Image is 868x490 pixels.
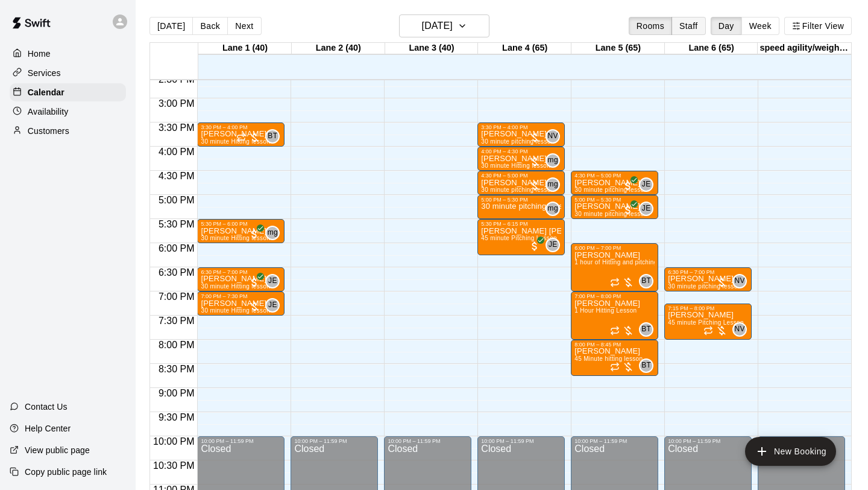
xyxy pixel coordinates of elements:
[711,17,742,35] button: Day
[477,195,565,219] div: 5:00 PM – 5:30 PM: 30 minute pitching lesson
[197,291,285,316] div: 7:00 PM – 7:30 PM: Triston Brawner
[156,147,198,157] span: 4:00 PM
[546,153,560,168] div: matt gonzalez
[25,422,71,434] p: Help Center
[574,186,647,193] span: 30 minute pitching lesson
[610,326,620,336] span: Recurring event
[10,122,126,140] a: Customers
[550,153,560,168] span: matt gonzalez
[644,202,653,216] span: Justin Evans
[478,43,571,54] div: Lane 4 (65)
[10,83,126,101] a: Calendar
[642,203,651,215] span: JE
[477,147,565,171] div: 4:00 PM – 4:30 PM: Jackson Gonzalez
[642,179,651,191] span: JE
[550,129,560,144] span: Nathan Volf
[265,226,280,240] div: matt gonzalez
[734,275,744,287] span: NV
[265,274,280,288] div: Justin Evans
[641,360,651,372] span: BT
[201,307,270,314] span: 30 minute Hitting lesson
[481,173,561,179] div: 4:30 PM – 5:00 PM
[546,202,560,216] div: matt gonzalez
[268,227,278,239] span: mg
[732,274,747,288] div: Nathan Volf
[270,274,280,288] span: Justin Evans
[156,219,198,229] span: 5:30 PM
[10,103,126,121] a: Availability
[201,269,281,275] div: 6:30 PM – 7:00 PM
[734,323,744,336] span: NV
[149,17,193,35] button: [DATE]
[639,177,653,192] div: Justin Evans
[25,444,90,456] p: View public page
[664,304,752,340] div: 7:15 PM – 8:00 PM: 45 minute Pitching Lesson
[481,186,554,193] span: 30 minute pitching lesson
[192,17,228,35] button: Back
[574,307,637,314] span: 1 Hour Hitting Lesson
[639,358,653,373] div: Brandon Taylor
[156,291,198,302] span: 7:00 PM
[156,388,198,398] span: 9:00 PM
[481,148,561,154] div: 4:00 PM – 4:30 PM
[664,267,752,291] div: 6:30 PM – 7:00 PM: 30 minute pitching lesson
[268,275,277,287] span: JE
[481,438,561,444] div: 10:00 PM – 11:59 PM
[622,180,634,192] span: All customers have paid
[422,17,453,34] h6: [DATE]
[201,283,270,290] span: 30 minute Hitting lesson
[197,267,285,291] div: 6:30 PM – 7:00 PM: Ayden Lathem
[644,274,653,288] span: Brandon Taylor
[150,436,197,447] span: 10:00 PM
[571,243,658,291] div: 6:00 PM – 7:00 PM: 1 hour of Hitting and pitching/fielding
[668,283,741,290] span: 30 minute pitching lesson
[529,240,541,252] span: All customers have paid
[745,437,836,466] button: add
[28,67,61,79] p: Services
[574,197,655,203] div: 5:00 PM – 5:30 PM
[10,45,126,63] div: Home
[639,274,653,288] div: Brandon Taylor
[644,358,653,373] span: Brandon Taylor
[571,291,658,340] div: 7:00 PM – 8:00 PM: Luke Wehner
[546,238,560,252] div: Justin Evans
[574,245,655,251] div: 6:00 PM – 7:00 PM
[481,124,561,130] div: 3:30 PM – 4:00 PM
[574,259,680,266] span: 1 hour of Hitting and pitching/fielding
[201,138,270,145] span: 30 minute Hitting lesson
[28,48,51,60] p: Home
[641,323,651,336] span: BT
[156,340,198,350] span: 8:00 PM
[668,269,748,275] div: 6:30 PM – 7:00 PM
[201,221,281,227] div: 5:30 PM – 6:00 PM
[270,226,280,240] span: matt gonzalez
[548,203,558,215] span: mg
[550,238,560,252] span: Justin Evans
[574,342,655,348] div: 8:00 PM – 8:45 PM
[741,17,779,35] button: Week
[610,362,620,372] span: Recurring event
[644,177,653,192] span: Justin Evans
[639,322,653,337] div: Brandon Taylor
[227,17,261,35] button: Next
[574,211,647,217] span: 30 minute pitching lesson
[201,293,281,299] div: 7:00 PM – 7:30 PM
[201,438,281,444] div: 10:00 PM – 11:59 PM
[10,64,126,82] a: Services
[198,43,292,54] div: Lane 1 (40)
[671,17,706,35] button: Staff
[268,130,277,142] span: BT
[610,278,620,287] span: Recurring event
[156,122,198,133] span: 3:30 PM
[550,202,560,216] span: matt gonzalez
[703,326,713,336] span: Recurring event
[548,130,558,142] span: NV
[574,293,655,299] div: 7:00 PM – 8:00 PM
[292,43,385,54] div: Lane 2 (40)
[156,195,198,205] span: 5:00 PM
[197,122,285,147] div: 3:30 PM – 4:00 PM: Isaiah Lopez
[549,239,558,251] span: JE
[571,340,658,376] div: 8:00 PM – 8:45 PM: Austin Taylor
[248,228,260,240] span: All customers have paid
[737,274,747,288] span: Nathan Volf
